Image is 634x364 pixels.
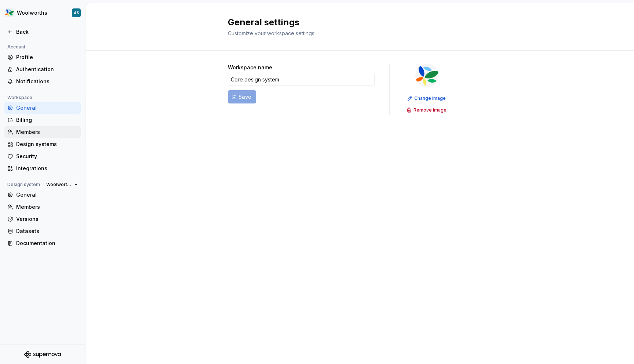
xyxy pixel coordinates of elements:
[4,43,28,51] div: Account
[4,163,81,174] a: Integrations
[46,182,72,188] span: Woolworths
[404,105,450,115] button: Remove image
[413,107,447,113] span: Remove image
[4,189,81,201] a: General
[4,63,81,75] a: Authentication
[4,138,81,150] a: Design systems
[16,240,78,247] div: Documentation
[16,66,78,73] div: Authentication
[4,26,81,38] a: Back
[4,126,81,138] a: Members
[4,180,43,189] div: Design system
[16,116,78,124] div: Billing
[17,9,47,17] div: Woolworths
[16,28,78,36] div: Back
[4,237,81,249] a: Documentation
[4,93,35,102] div: Workspace
[4,225,81,237] a: Datasets
[405,93,449,103] button: Change image
[4,150,81,162] a: Security
[24,351,61,358] svg: Supernova Logo
[16,128,78,136] div: Members
[415,64,439,87] img: 551ca721-6c59-42a7-accd-e26345b0b9d6.png
[16,227,78,235] div: Datasets
[74,10,79,16] div: AS
[16,153,78,160] div: Security
[4,76,81,87] a: Notifications
[1,5,84,21] button: WoolworthsAS
[16,203,78,211] div: Members
[228,30,316,36] span: Customize your workspace settings.
[4,213,81,225] a: Versions
[4,51,81,63] a: Profile
[16,54,78,61] div: Profile
[414,95,446,101] span: Change image
[16,165,78,172] div: Integrations
[4,201,81,213] a: Members
[5,8,14,17] img: 551ca721-6c59-42a7-accd-e26345b0b9d6.png
[16,215,78,223] div: Versions
[4,102,81,114] a: General
[16,141,78,148] div: Design systems
[4,114,81,126] a: Billing
[16,191,78,199] div: General
[228,17,483,28] h2: General settings
[16,104,78,112] div: General
[228,64,272,71] label: Workspace name
[16,78,78,85] div: Notifications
